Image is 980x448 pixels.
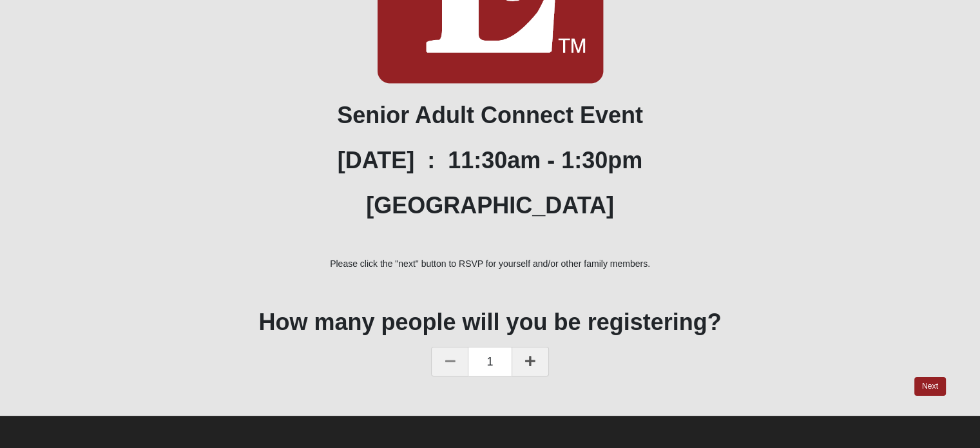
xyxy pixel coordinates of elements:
[34,257,946,271] p: Please click the "next" button to RSVP for yourself and/or other family members.
[468,347,511,376] span: 1
[34,191,946,219] h1: [GEOGRAPHIC_DATA]
[34,101,946,129] h1: Senior Adult Connect Event
[914,377,946,396] a: Next
[34,308,946,336] h1: How many people will you be registering?
[34,146,946,174] h1: [DATE] : 11:30am - 1:30pm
